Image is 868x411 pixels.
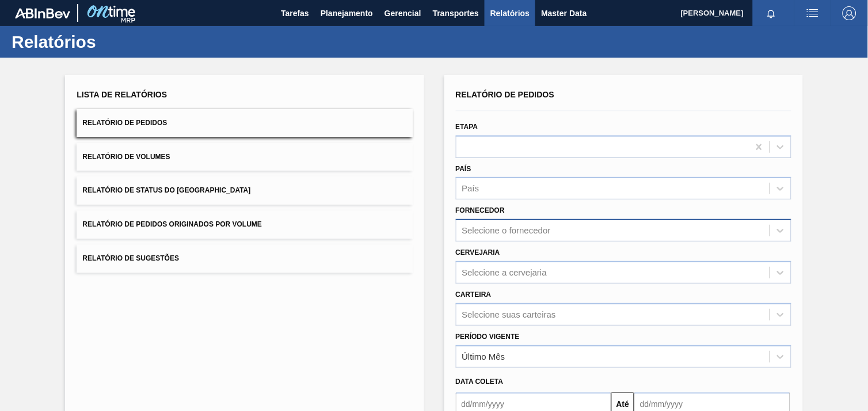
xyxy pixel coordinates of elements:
[541,6,587,20] span: Master Data
[456,123,478,131] label: Etapa
[456,248,500,257] label: Cervejaria
[843,6,856,20] img: Logout
[456,333,520,341] label: Período Vigente
[82,186,250,194] span: Relatório de Status do [GEOGRAPHIC_DATA]
[82,153,170,161] span: Relatório de Volumes
[806,6,820,20] img: userActions
[77,143,412,171] button: Relatório de Volumes
[77,210,412,239] button: Relatório de Pedidos Originados por Volume
[456,206,505,214] label: Fornecedor
[462,267,547,277] div: Selecione a cervejaria
[321,6,373,20] span: Planejamento
[490,6,530,20] span: Relatórios
[462,226,551,236] div: Selecione o fornecedor
[462,352,505,361] div: Último Mês
[82,220,262,228] span: Relatório de Pedidos Originados por Volume
[753,5,790,21] button: Notificações
[384,6,421,20] span: Gerencial
[433,6,479,20] span: Transportes
[456,291,492,299] label: Carteira
[77,244,412,273] button: Relatório de Sugestões
[462,310,556,319] div: Selecione suas carteiras
[82,254,179,262] span: Relatório de Sugestões
[12,35,216,48] h1: Relatórios
[82,119,167,127] span: Relatório de Pedidos
[456,165,471,173] label: País
[456,378,504,386] span: Data coleta
[462,184,479,194] div: País
[456,90,555,99] span: Relatório de Pedidos
[77,109,412,137] button: Relatório de Pedidos
[15,8,70,18] img: TNhmsLtSVTkK8tSr43FrP2fwEKptu5GPRR3wAAAABJRU5ErkJggg==
[77,176,412,205] button: Relatório de Status do [GEOGRAPHIC_DATA]
[77,90,167,99] span: Lista de Relatórios
[281,6,309,20] span: Tarefas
